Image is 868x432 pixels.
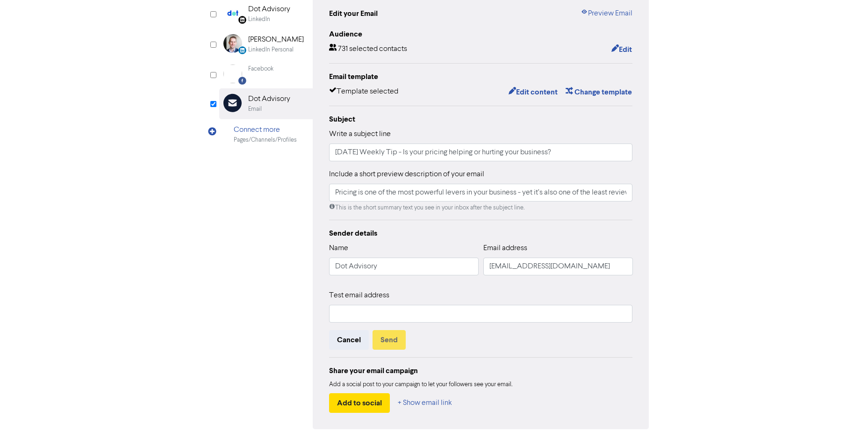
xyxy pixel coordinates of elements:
[329,228,633,239] div: Sender details
[329,86,398,98] div: Template selected
[329,290,389,301] label: Test email address
[483,243,527,254] label: Email address
[329,43,407,56] div: 731 selected contacts
[821,387,868,432] iframe: Chat Widget
[234,136,297,144] div: Pages/Channels/Profiles
[248,34,304,45] div: [PERSON_NAME]
[248,45,294,54] div: LinkedIn Personal
[248,4,290,15] div: Dot Advisory
[329,169,484,180] label: Include a short preview description of your email
[219,88,313,119] div: Dot AdvisoryEmail
[508,86,558,98] button: Edit content
[248,105,262,114] div: Email
[611,43,632,56] button: Edit
[329,380,633,389] div: Add a social post to your campaign to let your followers see your email.
[397,393,452,413] button: + Show email link
[581,8,632,19] a: Preview Email
[329,8,378,19] div: Edit your Email
[329,129,391,140] label: Write a subject line
[223,34,242,53] img: LinkedinPersonal
[234,124,297,136] div: Connect more
[219,59,313,88] div: Facebook Facebook
[565,86,632,98] button: Change template
[329,114,633,125] div: Subject
[329,71,633,82] div: Email template
[329,393,390,413] button: Add to social
[248,15,270,24] div: LinkedIn
[248,94,290,105] div: Dot Advisory
[248,65,273,73] div: Facebook
[329,243,348,254] label: Name
[329,203,633,212] div: This is the short summary text you see in your inbox after the subject line.
[329,29,633,40] div: Audience
[219,29,313,59] div: LinkedinPersonal [PERSON_NAME]LinkedIn Personal
[219,119,313,150] div: Connect morePages/Channels/Profiles
[223,4,242,22] img: Linkedin
[373,330,406,350] button: Send
[223,65,242,83] img: Facebook
[329,365,633,376] div: Share your email campaign
[329,330,369,350] button: Cancel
